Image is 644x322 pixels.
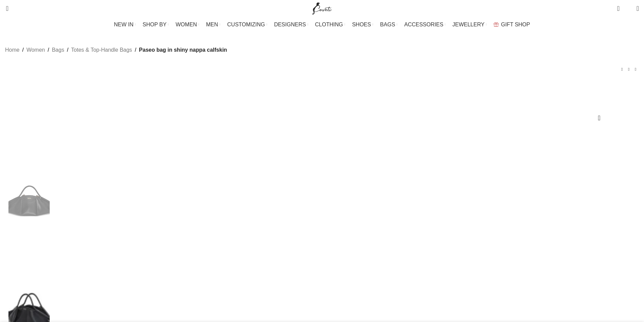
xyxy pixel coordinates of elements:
span: CLOTHING [315,21,343,28]
a: Next product [632,66,639,73]
span: GIFT SHOP [501,21,530,28]
nav: Breadcrumb [5,46,227,54]
a: JEWELLERY [452,18,487,31]
a: Women [26,46,45,54]
a: Previous product [619,66,625,73]
span: JEWELLERY [452,21,484,28]
a: CLOTHING [315,18,345,31]
a: SHOP BY [143,18,169,31]
a: NEW IN [114,18,136,31]
span: NEW IN [114,21,134,28]
a: GIFT SHOP [494,18,530,31]
span: 0 [626,7,631,12]
span: ACCESSORIES [404,21,444,28]
span: SHOP BY [143,21,167,28]
span: BAGS [380,21,395,28]
a: Search [2,2,8,15]
a: Totes & Top-Handle Bags [71,46,132,54]
img: GiftBag [494,22,499,27]
a: Bags [52,46,64,54]
a: DESIGNERS [274,18,308,31]
a: 0 [614,2,623,15]
a: ACCESSORIES [404,18,446,31]
img: Paseo bag in shiny nappa calfskin [8,125,50,237]
span: MEN [206,21,218,28]
div: Main navigation [2,18,642,31]
span: DESIGNERS [274,21,306,28]
span: 0 [618,3,623,8]
a: MEN [206,18,220,31]
span: Paseo bag in shiny nappa calfskin [139,46,227,54]
a: WOMEN [176,18,199,31]
a: CUSTOMIZING [227,18,267,31]
span: CUSTOMIZING [227,21,265,28]
a: BAGS [380,18,397,31]
a: Home [5,46,20,54]
span: SHOES [352,21,371,28]
a: SHOES [352,18,373,31]
a: Site logo [311,5,333,11]
div: My Wishlist [625,2,631,15]
span: WOMEN [176,21,197,28]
